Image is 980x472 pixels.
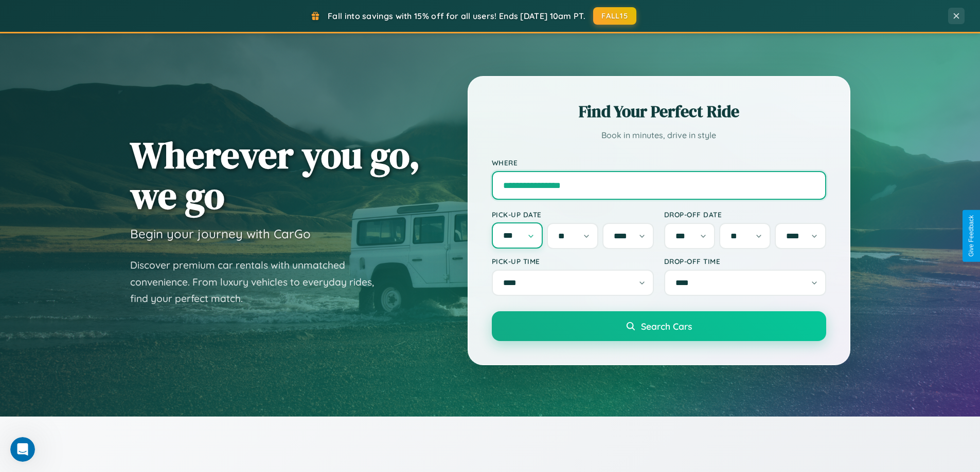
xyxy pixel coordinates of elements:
[968,215,975,257] div: Give Feedback
[492,311,826,341] button: Search Cars
[664,210,826,219] label: Drop-off Date
[492,210,654,219] label: Pick-up Date
[10,437,35,462] iframe: Intercom live chat
[492,257,654,266] label: Pick-up Time
[492,100,826,123] h2: Find Your Perfect Ride
[641,320,692,332] span: Search Cars
[328,11,585,21] span: Fall into savings with 15% off for all users! Ends [DATE] 10am PT.
[492,158,826,167] label: Where
[130,226,311,241] h3: Begin your journey with CarGo
[492,128,826,143] p: Book in minutes, drive in style
[593,7,636,25] button: FALL15
[130,135,420,216] h1: Wherever you go, we go
[130,257,387,307] p: Discover premium car rentals with unmatched convenience. From luxury vehicles to everyday rides, ...
[664,257,826,266] label: Drop-off Time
